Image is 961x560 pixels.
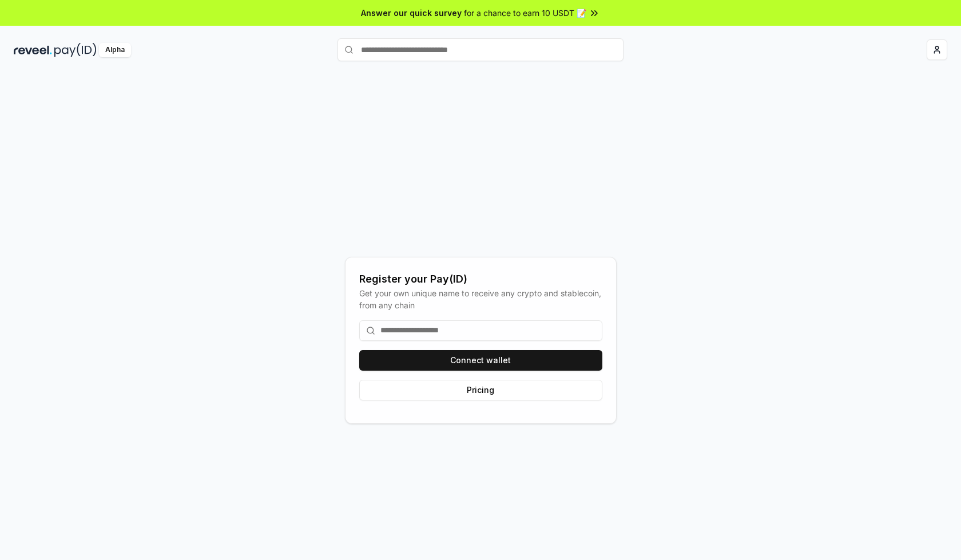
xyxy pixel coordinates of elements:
[14,43,52,57] img: reveel_dark
[359,271,602,287] div: Register your Pay(ID)
[99,43,131,57] div: Alpha
[464,7,586,19] span: for a chance to earn 10 USDT 📝
[359,350,602,371] button: Connect wallet
[359,287,602,311] div: Get your own unique name to receive any crypto and stablecoin, from any chain
[361,7,462,19] span: Answer our quick survey
[359,380,602,400] button: Pricing
[54,43,97,57] img: pay_id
